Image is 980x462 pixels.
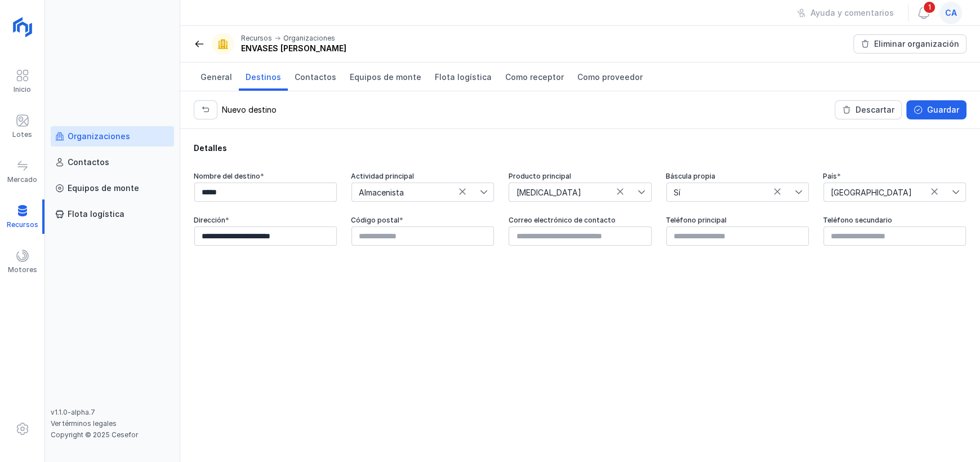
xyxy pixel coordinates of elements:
[874,38,959,50] div: Eliminar organización
[51,419,117,428] a: Ver términos legales
[51,126,174,146] a: Organizaciones
[222,104,277,115] div: Nuevo destino
[508,216,652,225] div: Correo electrónico de contacto
[435,72,492,83] span: Flota logística
[194,172,337,181] div: Nombre del destino
[508,172,652,181] div: Producto principal
[68,157,109,168] div: Contactos
[810,7,894,19] div: Ayuda y comentarios
[201,72,232,83] span: General
[823,172,966,181] div: País
[283,34,335,43] div: Organizaciones
[68,131,130,142] div: Organizaciones
[288,63,343,91] a: Contactos
[51,178,174,198] a: Equipos de monte
[823,216,966,225] div: Teléfono secundario
[835,100,902,119] button: Descartar
[666,172,809,181] div: Báscula propia
[295,72,336,83] span: Contactos
[51,408,174,417] div: v1.1.0-alpha.7
[945,7,957,19] span: ca
[505,72,564,83] span: Como receptor
[856,104,894,115] div: Descartar
[853,34,966,54] button: Eliminar organización
[246,72,281,83] span: Destinos
[8,265,37,274] div: Motores
[7,175,37,184] div: Mercado
[352,183,480,201] span: Almacenista
[241,43,346,54] div: ENVASES [PERSON_NAME]
[8,13,37,41] img: logoRight.svg
[577,72,643,83] span: Como proveedor
[51,204,174,224] a: Flota logística
[428,63,498,91] a: Flota logística
[351,216,495,225] div: Código postal
[12,130,32,139] div: Lotes
[51,152,174,172] a: Contactos
[241,34,272,43] div: Recursos
[927,104,959,115] div: Guardar
[498,63,571,91] a: Como receptor
[68,208,124,220] div: Flota logística
[667,183,795,201] span: Sí
[350,72,421,83] span: Equipos de monte
[51,430,174,439] div: Copyright © 2025 Cesefor
[923,1,936,14] span: 1
[14,85,31,94] div: Inicio
[509,183,637,201] span: Astilla
[351,172,495,181] div: Actividad principal
[906,100,966,119] button: Guardar
[194,216,337,225] div: Dirección
[824,183,952,201] span: España
[343,63,428,91] a: Equipos de monte
[790,3,901,23] button: Ayuda y comentarios
[239,63,288,91] a: Destinos
[666,216,809,225] div: Teléfono principal
[571,63,649,91] a: Como proveedor
[68,183,139,194] div: Equipos de monte
[194,143,966,154] div: Detalles
[194,63,239,91] a: General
